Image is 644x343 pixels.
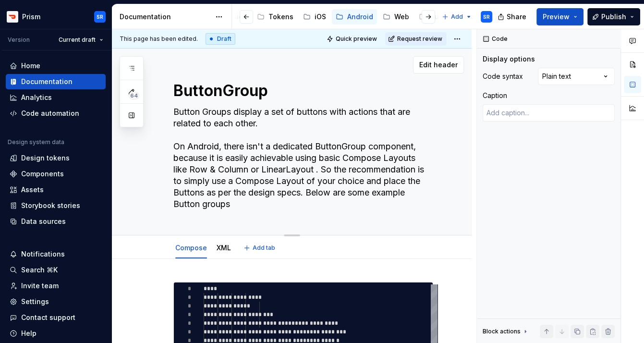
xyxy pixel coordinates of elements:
[21,249,65,259] div: Notifications
[268,12,293,22] div: Tokens
[6,310,106,325] button: Contact support
[483,54,535,64] div: Display options
[213,237,235,257] div: XML
[129,92,139,99] span: 64
[6,326,106,341] button: Help
[483,325,529,338] div: Block actions
[175,244,207,252] a: Compose
[6,214,106,229] a: Data sources
[507,12,526,22] span: Share
[601,12,626,22] span: Publish
[241,241,279,255] button: Add tab
[171,79,431,102] textarea: ButtonGroup
[536,8,583,25] button: Preview
[483,328,521,335] div: Block actions
[543,12,570,22] span: Preview
[324,32,381,46] button: Quick preview
[8,36,30,44] div: Version
[6,58,106,73] a: Home
[21,265,58,275] div: Search ⌘K
[171,104,431,212] textarea: Button Groups display a set of buttons with actions that are related to each other. On Android, t...
[451,13,463,21] span: Add
[21,169,64,179] div: Components
[21,201,80,210] div: Storybook stories
[493,8,533,25] button: Share
[21,153,70,163] div: Design tokens
[206,33,235,45] div: Draft
[171,237,211,257] div: Compose
[336,35,377,43] span: Quick preview
[21,61,40,71] div: Home
[54,33,108,47] button: Current draft
[347,12,373,22] div: Android
[6,74,106,89] a: Documentation
[587,8,640,25] button: Publish
[6,106,106,121] a: Code automation
[21,77,73,86] div: Documentation
[22,12,40,22] div: Prism
[483,13,490,21] div: SR
[59,36,96,44] span: Current draft
[6,150,106,166] a: Design tokens
[21,329,36,338] div: Help
[332,9,377,24] a: Android
[6,182,106,197] a: Assets
[394,12,409,22] div: Web
[97,13,103,21] div: SR
[21,281,59,291] div: Invite team
[120,12,210,22] div: Documentation
[413,56,464,73] button: Edit header
[6,166,106,182] a: Components
[7,11,18,23] img: bd52d190-91a7-4889-9e90-eccda45865b1.png
[6,90,106,105] a: Analytics
[253,9,297,24] a: Tokens
[21,109,79,118] div: Code automation
[120,35,198,43] span: This page has been edited.
[21,313,75,322] div: Contact support
[483,91,507,100] div: Caption
[299,9,330,24] a: iOS
[6,246,106,262] button: Notifications
[6,278,106,294] a: Invite team
[6,294,106,309] a: Settings
[379,9,413,24] a: Web
[8,138,64,146] div: Design system data
[253,244,275,252] span: Add tab
[6,262,106,278] button: Search ⌘K
[21,185,44,195] div: Assets
[2,6,109,27] button: PrismSR
[217,244,231,252] a: XML
[6,198,106,213] a: Storybook stories
[419,60,458,70] span: Edit header
[315,12,326,22] div: iOS
[21,217,66,226] div: Data sources
[483,72,523,81] div: Code syntax
[168,7,367,26] div: Page tree
[439,10,475,24] button: Add
[21,93,52,102] div: Analytics
[21,297,49,306] div: Settings
[397,35,442,43] span: Request review
[385,32,447,46] button: Request review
